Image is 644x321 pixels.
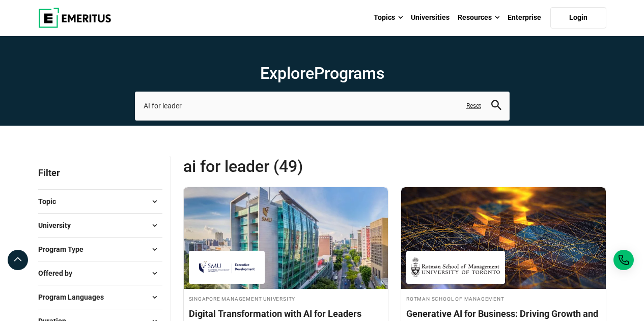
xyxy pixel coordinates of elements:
[550,7,606,28] a: Login
[189,307,383,320] h4: Digital Transformation with AI for Leaders
[406,294,601,303] h4: Rotman School of Management
[135,63,510,83] h1: Explore
[38,266,162,281] button: Offered by
[194,256,260,279] img: Singapore Management University
[38,196,64,207] span: Topic
[38,220,79,231] span: University
[38,194,162,209] button: Topic
[401,187,606,289] img: Generative AI for Business: Driving Growth and Competitive Advantage | Online AI and Machine Lear...
[135,92,510,120] input: search-page
[466,102,481,110] a: Reset search
[411,256,500,279] img: Rotman School of Management
[38,156,162,189] p: Filter
[38,291,112,303] span: Program Languages
[491,103,501,112] a: search
[38,218,162,233] button: University
[491,100,501,112] button: search
[183,156,395,177] span: AI for leader (49)
[38,244,92,255] span: Program Type
[184,187,388,289] img: Digital Transformation with AI for Leaders | Online Digital Transformation Course
[189,294,383,303] h4: Singapore Management University
[38,242,162,257] button: Program Type
[38,268,80,279] span: Offered by
[38,289,162,305] button: Program Languages
[314,64,384,83] span: Programs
